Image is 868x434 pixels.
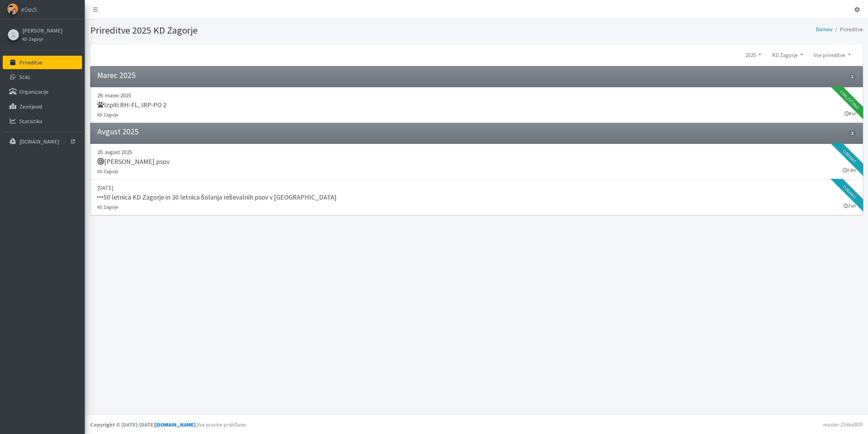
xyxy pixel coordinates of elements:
[3,135,82,148] a: [DOMAIN_NAME]
[90,421,197,428] strong: Copyright © [DATE]-[DATE] .
[19,88,48,95] p: Organizacije
[97,91,856,99] p: 29. marec 2025
[155,421,196,428] a: [DOMAIN_NAME]
[849,130,855,136] span: 2
[97,112,118,117] small: KD Zagorje
[90,144,863,180] a: 20. avgust 2025 [PERSON_NAME] psov KD Zagorje 3 dni Oddano
[21,4,37,15] span: eDedi
[823,421,863,428] em: master-254ed809
[808,48,856,62] a: Vse prireditve
[22,35,63,43] a: KD Zagorje
[3,114,82,128] a: Statistika
[767,48,808,62] a: KD Zagorje
[22,36,43,42] small: KD Zagorje
[97,157,170,166] h5: [PERSON_NAME] psov
[97,193,337,201] h5: 50 letnica KD Zagorje in 30 letnica šolanja reševalnih psov v [GEOGRAPHIC_DATA]
[19,103,42,110] p: Zemljevid
[3,85,82,98] a: Organizacije
[849,74,855,80] span: 1
[816,26,832,33] a: Domov
[97,169,118,174] small: KD Zagorje
[97,71,136,80] h4: Marec 2025
[3,70,82,84] a: Stiki
[7,3,18,15] img: eDedi
[97,204,118,210] small: KD Zagorje
[3,100,82,113] a: Zemljevid
[97,148,856,156] p: 20. avgust 2025
[22,26,63,35] a: [PERSON_NAME]
[97,184,856,192] p: [DATE]
[90,24,474,36] h1: Prireditve 2025 KD Zagorje
[85,415,868,434] footer: Vse pravice pridržane.
[3,56,82,69] a: Prireditve
[19,59,42,66] p: Prireditve
[19,138,59,145] p: [DOMAIN_NAME]
[90,180,863,215] a: [DATE] 50 letnica KD Zagorje in 30 letnica šolanja reševalnih psov v [GEOGRAPHIC_DATA] KD Zagorje...
[19,74,30,80] p: Stiki
[97,127,139,137] h4: Avgust 2025
[832,24,863,34] li: Prireditve
[740,48,767,62] a: 2025
[97,101,166,109] h5: Izpiti RH-FL, IRP-PO 2
[90,87,863,123] a: 29. marec 2025 Izpiti RH-FL, IRP-PO 2 KD Zagorje 8 ur Zaključeno
[19,118,42,125] p: Statistika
